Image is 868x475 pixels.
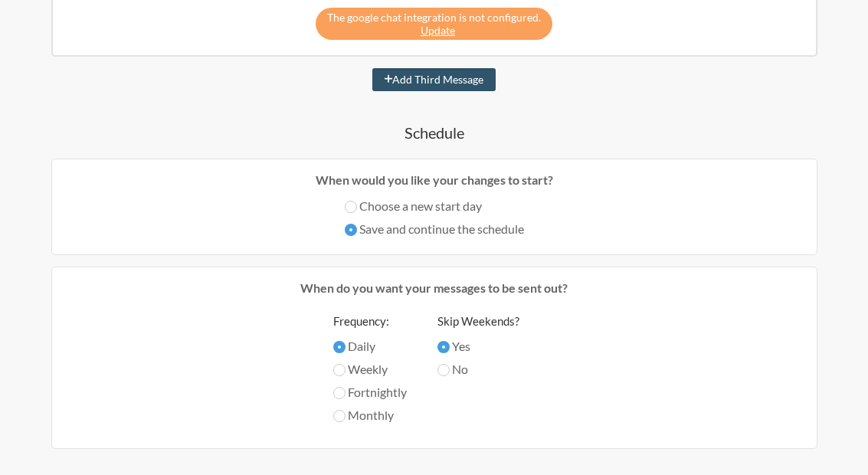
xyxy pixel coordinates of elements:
input: Choose a new start day [345,201,357,213]
input: Fortnightly [333,387,346,399]
label: Choose a new start day [345,197,524,215]
p: When do you want your messages to be sent out? [64,279,805,297]
p: When would you like your changes to start? [64,171,805,189]
input: Yes [437,341,450,353]
label: Yes [437,337,519,355]
div: The google chat integration is not configured. [316,8,552,40]
input: Weekly [333,364,346,376]
label: Frequency: [333,313,407,330]
input: Monthly [333,410,346,422]
h4: Schedule [31,122,837,143]
label: Save and continue the schedule [345,220,524,238]
label: Monthly [333,406,407,424]
label: Fortnightly [333,383,407,401]
label: Daily [333,337,407,355]
input: No [437,364,450,376]
label: Skip Weekends? [437,313,519,330]
a: Update [421,24,455,37]
label: Weekly [333,360,407,378]
input: Daily [333,341,346,353]
input: Save and continue the schedule [345,224,357,236]
label: No [437,360,519,378]
button: Add Third Message [372,68,496,91]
